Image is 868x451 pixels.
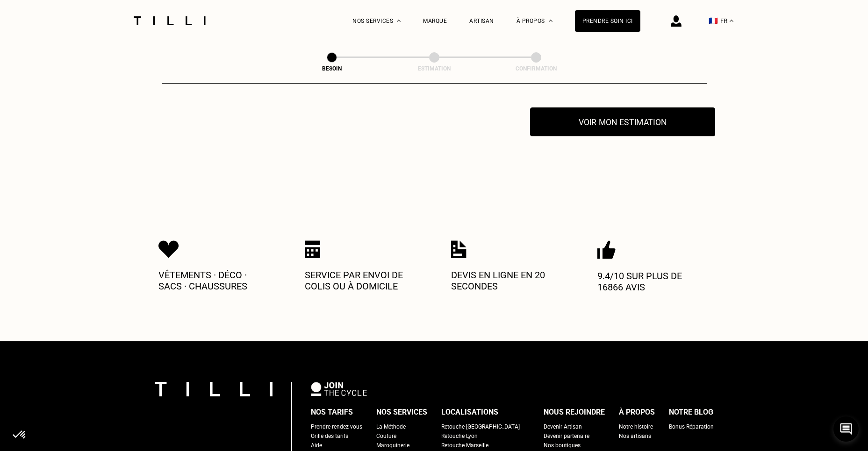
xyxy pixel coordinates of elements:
div: Nous rejoindre [544,405,605,419]
a: La Méthode [376,422,406,431]
img: Menu déroulant à propos [549,20,552,22]
a: Artisan [469,18,494,24]
a: Notre histoire [619,422,653,431]
a: Retouche Marseille [441,441,488,450]
a: Devenir partenaire [544,431,589,441]
div: Besoin [285,65,379,72]
a: Prendre soin ici [575,10,640,32]
a: Bonus Réparation [669,422,714,431]
a: Retouche [GEOGRAPHIC_DATA] [441,422,520,431]
div: À propos [619,405,655,419]
p: Service par envoi de colis ou à domicile [305,269,417,292]
div: Nos tarifs [311,405,353,419]
img: Icon [158,240,179,258]
a: Grille des tarifs [311,431,348,441]
a: Retouche Lyon [441,431,478,441]
a: Nos boutiques [544,441,581,450]
a: Devenir Artisan [544,422,582,431]
img: Icon [305,240,320,258]
p: Devis en ligne en 20 secondes [451,269,563,292]
a: Couture [376,431,396,441]
button: Voir mon estimation [530,107,715,136]
img: logo Join The Cycle [311,382,367,396]
img: logo Tilli [155,382,273,396]
img: Menu déroulant [397,20,401,22]
img: icône connexion [671,15,681,27]
div: Nos services [376,405,427,419]
img: Icon [451,240,466,258]
a: Nos artisans [619,431,651,441]
img: Icon [597,240,616,259]
a: Prendre rendez-vous [311,422,362,431]
p: 9.4/10 sur plus de 16866 avis [597,270,710,293]
div: Localisations [441,405,498,419]
div: Estimation [387,65,481,72]
p: Vêtements · Déco · Sacs · Chaussures [158,269,271,292]
a: Aide [311,441,322,450]
span: 🇫🇷 [709,16,718,25]
img: menu déroulant [730,20,733,22]
div: Notre blog [669,405,713,419]
a: Marque [423,18,447,24]
div: Confirmation [489,65,583,72]
img: Logo du service de couturière Tilli [130,16,209,25]
a: Maroquinerie [376,441,409,450]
